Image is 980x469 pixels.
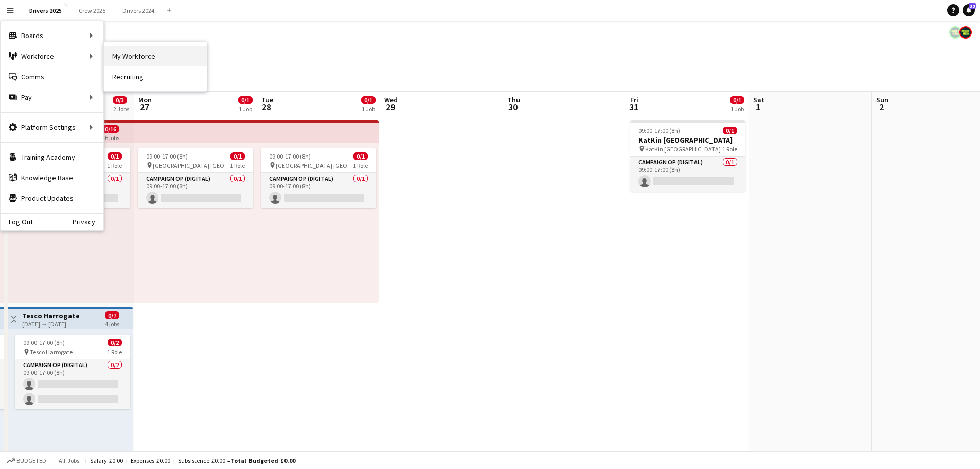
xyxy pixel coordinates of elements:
span: 0/2 [108,339,122,346]
button: Drivers 2025 [21,1,70,21]
a: Knowledge Base [1,167,103,188]
button: Drivers 2024 [114,1,163,21]
span: Sat [753,95,764,105]
span: 28 [260,101,273,113]
app-user-avatar: Nicola Price [949,26,961,39]
app-card-role: Campaign Op (Digital)0/209:00-17:00 (8h) [15,359,130,409]
span: 1 Role [230,162,245,169]
button: Budgeted [5,455,48,466]
a: Comms [1,66,103,87]
div: 2 Jobs [113,105,129,113]
span: Tue [261,95,273,105]
div: [DATE] → [DATE] [22,320,80,328]
h3: Tesco Harrogate [22,311,80,320]
span: 29 [383,101,398,113]
span: 0/1 [238,96,253,104]
span: 30 [506,101,520,113]
a: Log Out [1,218,33,226]
span: 1 [752,101,764,113]
div: 4 jobs [105,319,119,328]
span: Total Budgeted £0.00 [230,457,295,464]
span: 31 [629,101,638,113]
a: My Workforce [104,46,207,66]
app-card-role: Campaign Op (Digital)0/109:00-17:00 (8h) [261,173,376,208]
app-job-card: 09:00-17:00 (8h)0/1 [GEOGRAPHIC_DATA] [GEOGRAPHIC_DATA]1 RoleCampaign Op (Digital)0/109:00-17:00 ... [138,148,253,208]
span: 09:00-17:00 (8h) [269,152,311,160]
span: Sun [876,95,888,105]
span: Tesco Harrogate [30,348,73,356]
span: 1 Role [353,162,368,169]
div: Salary £0.00 + Expenses £0.00 + Subsistence £0.00 = [90,457,295,464]
span: Thu [507,95,520,105]
a: 39 [963,4,975,16]
span: 0/1 [230,152,245,160]
span: 0/1 [108,152,122,160]
a: Privacy [73,218,103,226]
app-card-role: Campaign Op (Digital)0/109:00-17:00 (8h) [630,157,745,192]
span: 0/1 [353,152,368,160]
span: Mon [138,95,152,105]
a: Product Updates [1,188,103,209]
div: 1 Job [730,105,744,113]
span: 0/1 [361,96,376,104]
div: 16 jobs [102,133,119,142]
span: 0/16 [102,125,119,133]
span: 27 [137,101,152,113]
a: Recruiting [104,66,207,87]
span: 0/7 [105,311,119,319]
span: 1 Role [107,348,122,356]
span: 09:00-17:00 (8h) [638,127,680,134]
app-card-role: Campaign Op (Digital)0/109:00-17:00 (8h) [138,173,253,208]
span: All jobs [57,457,81,464]
span: 0/3 [113,96,127,104]
span: 1 Role [107,162,122,169]
div: Workforce [1,46,103,66]
span: KatKin [GEOGRAPHIC_DATA] [645,145,721,153]
span: 0/1 [730,96,744,104]
button: Crew 2025 [70,1,114,21]
app-job-card: 09:00-17:00 (8h)0/2 Tesco Harrogate1 RoleCampaign Op (Digital)0/209:00-17:00 (8h) [15,335,130,409]
span: 2 [875,101,888,113]
span: Fri [630,95,638,105]
app-job-card: 09:00-17:00 (8h)0/1 [GEOGRAPHIC_DATA] [GEOGRAPHIC_DATA]1 RoleCampaign Op (Digital)0/109:00-17:00 ... [261,148,376,208]
app-job-card: 09:00-17:00 (8h)0/1KatKin [GEOGRAPHIC_DATA] KatKin [GEOGRAPHIC_DATA]1 RoleCampaign Op (Digital)0/... [630,120,745,192]
span: 0/1 [723,127,737,134]
span: 09:00-17:00 (8h) [23,339,65,346]
span: 39 [969,3,976,9]
div: 1 Job [239,105,252,113]
div: Boards [1,25,103,46]
div: Platform Settings [1,117,103,137]
span: 09:00-17:00 (8h) [146,152,188,160]
div: 1 Job [362,105,375,113]
h3: KatKin [GEOGRAPHIC_DATA] [630,135,745,145]
span: Budgeted [16,457,46,464]
div: Pay [1,87,103,108]
span: [GEOGRAPHIC_DATA] [GEOGRAPHIC_DATA] [153,162,230,169]
span: Wed [384,95,398,105]
span: 1 Role [722,145,737,153]
app-user-avatar: Nicola Price [959,26,972,39]
a: Training Academy [1,147,103,167]
span: [GEOGRAPHIC_DATA] [GEOGRAPHIC_DATA] [276,162,353,169]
